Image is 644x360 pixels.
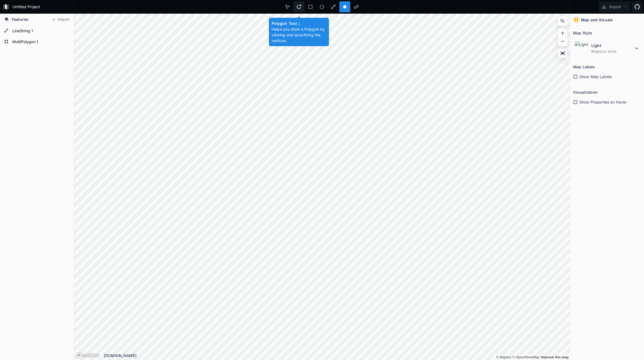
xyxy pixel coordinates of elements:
[573,63,595,71] h2: Map Labels
[272,20,326,26] h4: Polygon Tool
[298,21,301,26] span: p
[573,29,592,37] h2: Map Style
[599,1,630,12] button: Export
[579,99,627,105] span: Show Properties on Hover
[541,355,569,359] a: Map feedback
[579,74,612,79] span: Show Map Labels
[49,15,72,24] button: Import
[512,355,539,359] a: OpenStreetMap
[573,88,597,96] h2: Visualization
[272,26,326,43] p: Helps you draw a Polygon by clicking and specifying the vertices.
[591,43,633,48] dt: Light
[104,353,570,358] div: [DOMAIN_NAME]
[581,17,613,23] h4: Map and Visuals
[12,16,28,22] span: Features
[496,355,511,359] a: Mapbox
[574,41,589,55] img: Light
[591,48,633,54] dd: Mapbox style
[76,352,100,358] a: Mapbox logo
